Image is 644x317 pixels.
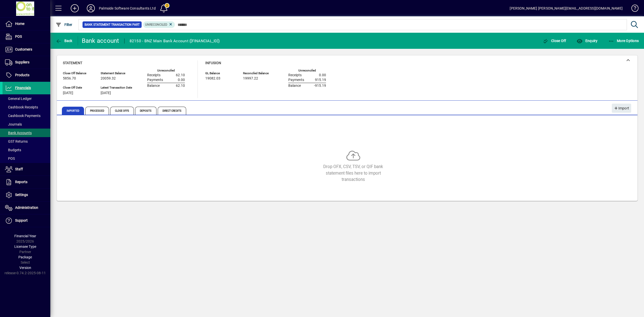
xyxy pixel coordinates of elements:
div: Drop OFX, CSV, TSV, or QIF bank statement files here to import transactions [315,164,391,183]
span: Package [18,255,32,259]
span: [DATE] [101,91,111,95]
span: Close Offs [110,107,134,115]
span: Products [15,73,29,77]
a: Settings [3,189,50,201]
a: GST Returns [3,137,50,146]
button: Add [67,4,83,13]
a: Products [3,69,50,82]
button: Back [54,36,74,45]
span: 915.19 [315,78,326,82]
span: Financial Year [14,234,36,238]
span: 19997.22 [243,76,258,81]
span: Deposits [135,107,156,115]
button: Profile [83,4,99,13]
button: Import [612,104,631,113]
span: Receipts [147,73,160,77]
span: Processed [85,107,109,115]
div: [PERSON_NAME] [PERSON_NAME][EMAIL_ADDRESS][DOMAIN_NAME] [510,4,623,12]
a: Knowledge Base [628,1,638,17]
span: Close Off Balance [63,72,93,75]
span: Back [56,39,72,43]
span: Latest Transaction Date [101,86,132,89]
button: More Options [607,36,640,45]
span: Cashbook Payments [5,114,41,118]
span: GL Balance [205,72,235,75]
span: -915.19 [314,84,326,88]
span: Support [15,218,28,222]
span: Version [19,266,31,270]
a: Budgets [3,146,50,154]
button: Filter [54,20,74,29]
span: Cashbook Receipts [5,105,38,109]
span: Receipts [288,73,302,77]
span: 0.00 [319,73,326,77]
span: Payments [288,78,304,82]
span: [DATE] [63,91,73,95]
mat-chip: Reconciliation Status: Unreconciled [143,21,175,28]
span: 5856.70 [63,76,76,81]
span: Bank Accounts [5,131,32,135]
div: 82150 - BNZ Main Bank Account ([FINANCIAL_ID]) [130,37,220,45]
a: POS [3,154,50,163]
a: Support [3,214,50,227]
span: Bank Statement Transaction Part [85,22,140,27]
label: Unreconciled [157,69,175,72]
span: Import [614,104,629,112]
a: Cashbook Receipts [3,103,50,111]
button: Enquiry [575,36,599,45]
span: Journals [5,122,22,126]
span: Imported [62,107,84,115]
app-page-header-button: Back [50,36,78,45]
a: POS [3,30,50,43]
span: Customers [15,47,32,51]
span: Staff [15,167,23,171]
a: Reports [3,176,50,188]
span: Home [15,22,24,26]
span: 62.10 [176,73,185,77]
a: Suppliers [3,56,50,69]
span: Unreconciled [145,23,167,26]
span: Financials [15,86,31,90]
a: Journals [3,120,50,129]
div: Palmside Software Consultants Ltd [99,4,156,12]
span: 62.10 [176,84,185,88]
span: 20059.32 [101,76,116,81]
span: GST Returns [5,139,28,143]
span: More Options [608,39,639,43]
button: Close Off [541,36,568,45]
span: Reports [15,180,27,184]
span: POS [15,34,22,38]
span: Suppliers [15,60,29,64]
span: Enquiry [577,39,597,43]
label: Unreconciled [298,69,316,72]
span: Budgets [5,148,21,152]
a: Home [3,18,50,30]
span: Administration [15,206,38,210]
div: Bank account [82,37,119,45]
span: Direct Credits [158,107,186,115]
span: Balance [288,84,301,88]
span: Settings [15,193,28,197]
span: Close Off [543,39,566,43]
span: Licensee Type [14,245,36,249]
a: Customers [3,43,50,56]
span: Balance [147,84,160,88]
span: 19082.03 [205,76,220,81]
span: POS [5,156,15,161]
a: Bank Accounts [3,129,50,137]
span: Filter [56,23,72,27]
span: Reconciled Balance [243,72,273,75]
a: General Ledger [3,94,50,103]
a: Staff [3,163,50,176]
span: Statement Balance [101,72,132,75]
span: Payments [147,78,163,82]
span: 0.00 [178,78,185,82]
a: Cashbook Payments [3,111,50,120]
span: Close Off Date [63,86,93,89]
span: General Ledger [5,97,32,101]
a: Administration [3,202,50,214]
